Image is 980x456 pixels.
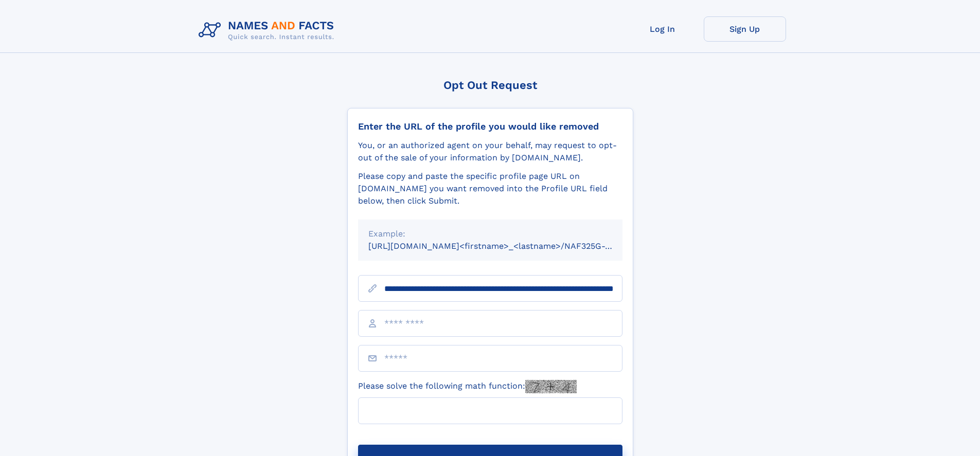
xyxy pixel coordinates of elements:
[368,241,642,251] small: [URL][DOMAIN_NAME]<firstname>_<lastname>/NAF325G-xxxxxxxx
[358,170,622,207] div: Please copy and paste the specific profile page URL on [DOMAIN_NAME] you want removed into the Pr...
[704,16,786,42] a: Sign Up
[368,228,612,240] div: Example:
[194,16,343,44] img: Logo Names and Facts
[621,16,704,42] a: Log In
[358,380,577,393] label: Please solve the following math function:
[358,121,622,132] div: Enter the URL of the profile you would like removed
[347,79,633,92] div: Opt Out Request
[358,139,622,164] div: You, or an authorized agent on your behalf, may request to opt-out of the sale of your informatio...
